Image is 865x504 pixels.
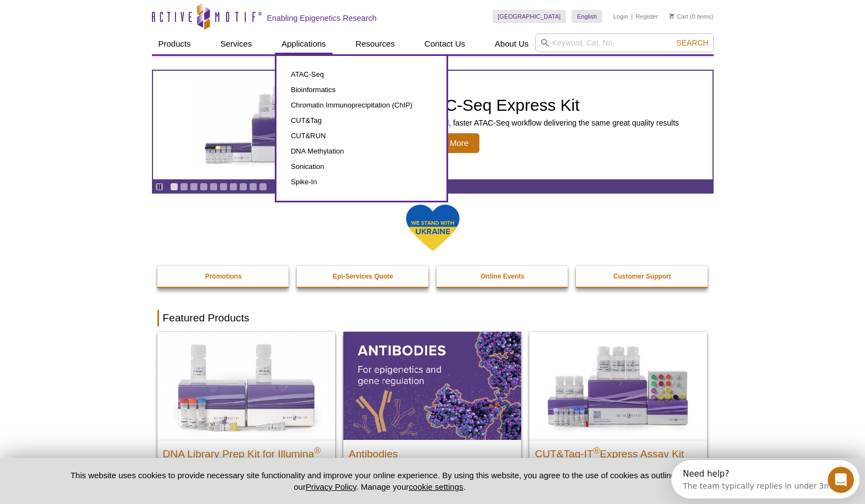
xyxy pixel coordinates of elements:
[343,332,521,498] a: All Antibodies Antibodies Application-tested antibodies for ChIP, CUT&Tag, and CUT&RUN.
[287,144,436,159] a: DNA Methylation
[12,9,160,18] div: Need help?
[190,183,198,191] a: Go to slide 3
[488,33,535,54] a: About Us
[157,266,290,287] a: Promotions
[287,159,436,174] a: Sonication
[613,273,671,280] strong: Customer Support
[493,10,567,23] a: [GEOGRAPHIC_DATA]
[249,183,257,191] a: Go to slide 9
[275,33,332,54] a: Applications
[287,113,436,128] a: CUT&Tag
[535,443,702,460] h2: CUT&Tag-IT Express Assay Kit
[343,332,521,439] img: All Antibodies
[613,13,628,20] a: Login
[572,10,602,23] a: English
[631,10,633,23] li: |
[576,266,709,287] a: Customer Support
[416,118,679,128] p: Simplified, faster ATAC-Seq workflow delivering the same great quality results
[267,13,377,23] h2: Enabling Epigenetics Research
[287,128,436,144] a: CUT&RUN
[673,38,711,48] button: Search
[529,332,707,439] img: CUT&Tag-IT® Express Assay Kit
[12,18,160,30] div: The team typically replies in under 3m
[287,82,436,98] a: Bioinformatics
[669,10,714,23] li: (0 items)
[287,98,436,113] a: Chromatin Immunoprecipitation (ChIP)
[418,33,472,54] a: Contact Us
[163,443,330,460] h2: DNA Library Prep Kit for Illumina
[153,71,713,179] article: ATAC-Seq Express Kit
[188,83,369,167] img: ATAC-Seq Express Kit
[306,482,356,491] a: Privacy Policy
[219,183,228,191] a: Go to slide 6
[157,332,335,439] img: DNA Library Prep Kit for Illumina
[155,183,163,191] a: Toggle autoplay
[4,4,193,35] div: Open Intercom Messenger
[669,13,674,19] img: Your Cart
[214,33,259,54] a: Services
[287,174,436,190] a: Spike-In
[210,183,218,191] a: Go to slide 5
[480,273,524,280] strong: Online Events
[416,97,679,114] h2: ATAC-Seq Express Kit
[676,38,708,47] span: Search
[437,266,569,287] a: Online Events
[153,71,713,179] a: ATAC-Seq Express Kit ATAC-Seq Express Kit Simplified, faster ATAC-Seq workflow delivering the sam...
[636,13,658,20] a: Register
[405,203,460,252] img: We Stand With Ukraine
[593,445,600,455] sup: ®
[287,67,436,82] a: ATAC-Seq
[529,332,707,498] a: CUT&Tag-IT® Express Assay Kit CUT&Tag-IT®Express Assay Kit Less variable and higher-throughput ge...
[349,443,516,460] h2: Antibodies
[152,33,197,54] a: Products
[669,13,688,20] a: Cart
[239,183,247,191] a: Go to slide 8
[205,273,242,280] strong: Promotions
[170,183,178,191] a: Go to slide 1
[535,33,714,52] input: Keyword, Cat. No.
[671,460,860,499] iframe: Intercom live chat discovery launcher
[200,183,208,191] a: Go to slide 4
[314,445,321,455] sup: ®
[333,273,393,280] strong: Epi-Services Quote
[180,183,188,191] a: Go to slide 2
[349,33,402,54] a: Resources
[157,310,708,326] h2: Featured Products
[259,183,267,191] a: Go to slide 10
[409,482,463,491] button: cookie settings
[52,469,708,492] p: This website uses cookies to provide necessary site functionality and improve your online experie...
[229,183,238,191] a: Go to slide 7
[828,467,854,493] iframe: Intercom live chat
[297,266,429,287] a: Epi-Services Quote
